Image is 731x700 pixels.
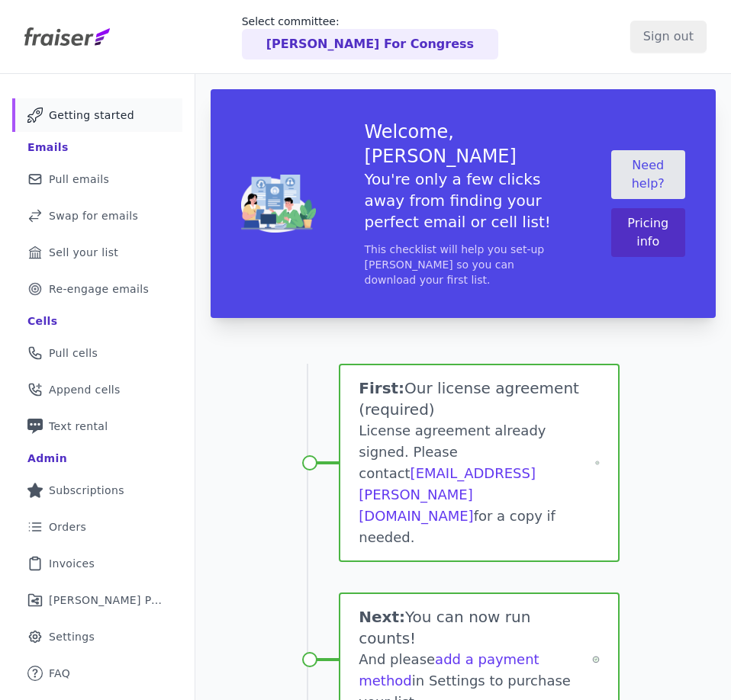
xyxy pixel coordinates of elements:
[49,592,164,608] span: [PERSON_NAME] Performance
[12,510,182,544] a: Orders
[359,608,405,626] span: Next:
[266,35,474,53] p: [PERSON_NAME] For Congress
[359,606,591,649] h1: You can now run counts!
[365,120,562,169] h3: Welcome, [PERSON_NAME]
[359,465,536,524] a: [EMAIL_ADDRESS][PERSON_NAME][DOMAIN_NAME]
[49,483,124,498] span: Subscriptions
[49,666,70,681] span: FAQ
[12,409,182,443] a: Text rental
[365,242,562,287] p: This checklist will help you set-up [PERSON_NAME] so you can download your first list.
[12,336,182,370] a: Pull cells
[12,272,182,306] a: Re-engage emails
[242,14,498,59] a: Select committee: [PERSON_NAME] For Congress
[359,377,595,420] h1: Our license agreement (required)
[359,420,595,548] div: License agreement already signed. Please contact for a copy if needed.
[242,14,498,29] p: Select committee:
[12,583,182,617] a: [PERSON_NAME] Performance
[12,657,182,690] a: FAQ
[49,419,108,434] span: Text rental
[49,281,149,297] span: Re-engage emails
[27,313,57,329] div: Cells
[24,27,110,46] img: Fraiser Logo
[359,651,539,689] a: add a payment method
[359,379,404,397] span: First:
[12,236,182,269] a: Sell your list
[49,172,109,187] span: Pull emails
[12,474,182,507] a: Subscriptions
[27,451,67,466] div: Admin
[12,98,182,132] a: Getting started
[611,150,686,199] a: Need help?
[49,345,98,361] span: Pull cells
[27,140,69,155] div: Emails
[49,245,118,260] span: Sell your list
[49,556,95,571] span: Invoices
[241,175,316,233] img: img
[12,162,182,196] a: Pull emails
[611,208,686,257] button: Pricing info
[12,547,182,580] a: Invoices
[49,519,86,535] span: Orders
[49,382,121,397] span: Append cells
[630,21,707,53] input: Sign out
[49,208,138,223] span: Swap for emails
[12,373,182,406] a: Append cells
[49,629,95,644] span: Settings
[365,169,562,233] h5: You're only a few clicks away from finding your perfect email or cell list!
[49,108,134,123] span: Getting started
[12,620,182,653] a: Settings
[12,199,182,233] a: Swap for emails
